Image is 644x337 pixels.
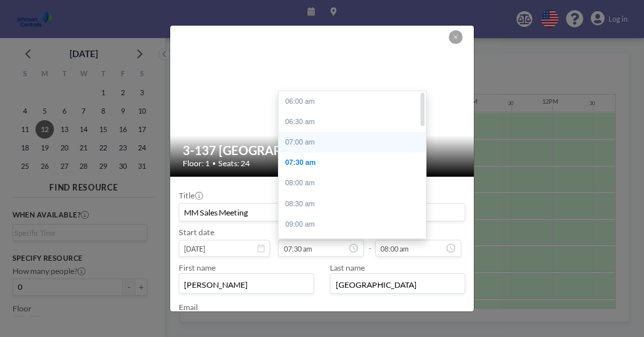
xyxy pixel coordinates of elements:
[218,158,250,168] span: Seats: 24
[179,276,313,293] input: First name
[279,112,432,132] div: 06:30 am
[369,231,371,254] span: -
[183,158,210,168] span: Floor: 1
[179,191,202,200] label: Title
[279,152,432,173] div: 07:30 am
[279,214,432,235] div: 09:00 am
[179,227,214,237] label: Start date
[279,235,432,255] div: 09:30 am
[330,263,365,273] label: Last name
[183,143,463,158] h2: 3-137 [GEOGRAPHIC_DATA] Training Room
[179,302,198,312] label: Email
[279,132,432,152] div: 07:00 am
[279,173,432,193] div: 08:00 am
[279,91,432,112] div: 06:00 am
[179,263,216,273] label: First name
[279,194,432,214] div: 08:30 am
[179,204,465,221] input: Guest reservation
[212,160,216,168] span: •
[331,276,465,293] input: Last name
